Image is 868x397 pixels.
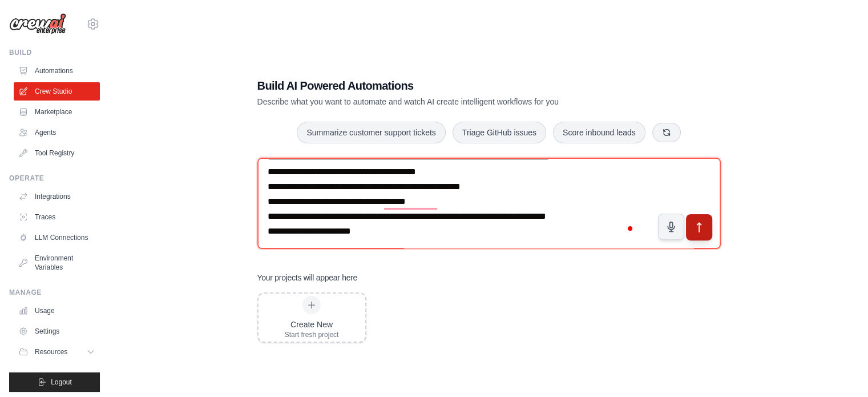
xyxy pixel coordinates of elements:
a: LLM Connections [14,228,100,247]
div: Build [9,48,100,57]
button: Resources [14,343,100,361]
h3: Your projects will appear here [257,272,358,283]
button: Get new suggestions [652,123,681,142]
button: Summarize customer support tickets [297,122,445,143]
button: Triage GitHub issues [453,122,546,143]
a: Traces [14,208,100,226]
div: Operate [9,174,100,183]
div: Create New [285,319,339,330]
button: Click to speak your automation idea [658,214,684,240]
div: Manage [9,288,100,297]
h1: Build AI Powered Automations [257,78,641,94]
button: Score inbound leads [553,122,645,143]
img: Logo [9,13,66,35]
span: Resources [35,347,67,356]
a: Settings [14,322,100,340]
a: Automations [14,62,100,80]
a: Marketplace [14,103,100,121]
a: Integrations [14,187,100,206]
a: Tool Registry [14,144,100,162]
a: Usage [14,302,100,320]
a: Agents [14,123,100,142]
span: Logout [51,378,72,387]
p: Describe what you want to automate and watch AI create intelligent workflows for you [257,96,641,107]
a: Crew Studio [14,82,100,101]
button: Logout [9,372,100,392]
div: Start fresh project [285,330,339,339]
a: Environment Variables [14,249,100,276]
iframe: Chat Widget [811,342,868,397]
textarea: To enrich screen reader interactions, please activate Accessibility in Grammarly extension settings [257,158,721,249]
